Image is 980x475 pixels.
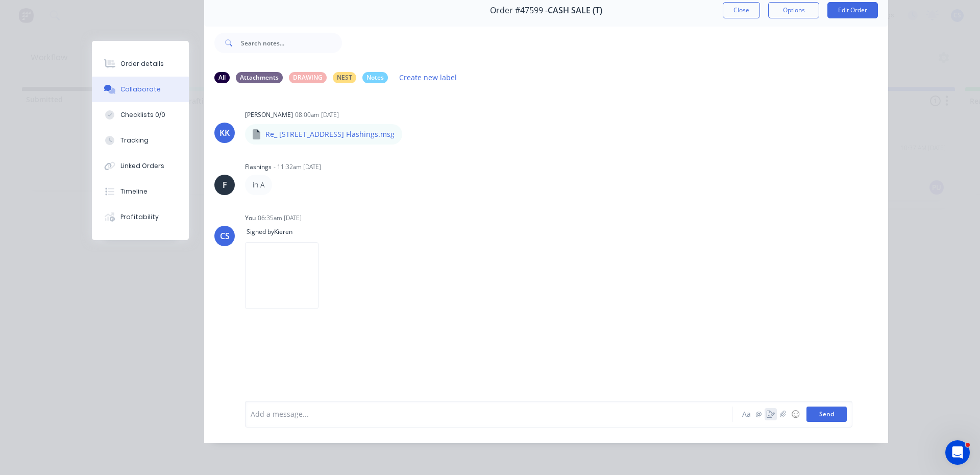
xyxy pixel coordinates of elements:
button: Timeline [92,179,189,204]
div: You [245,213,256,223]
button: Aa [740,408,752,420]
button: Checklists 0/0 [92,102,189,128]
span: Signed by Kieren [245,227,294,236]
div: F [223,179,227,191]
div: 08:00am [DATE] [295,110,339,120]
div: Timeline [120,187,148,196]
button: Options [768,2,819,18]
div: Collaborate [120,85,161,94]
div: DRAWING [289,72,327,83]
div: Flashings [245,162,272,172]
button: ☺ [789,408,801,420]
button: Order details [92,51,189,77]
button: Edit Order [827,2,878,18]
div: Linked Orders [120,161,164,171]
span: CASH SALE (T) [548,6,602,15]
div: CS [220,230,230,242]
div: - 11:32am [DATE] [274,162,321,172]
iframe: Intercom live chat [945,440,970,465]
div: Tracking [120,136,149,145]
div: [PERSON_NAME] [245,110,293,120]
button: Create new label [394,70,462,84]
input: Search notes... [241,33,342,53]
button: @ [752,408,765,420]
span: Order #47599 - [490,6,548,15]
button: Profitability [92,204,189,230]
div: Profitability [120,212,159,222]
div: 06:35am [DATE] [258,213,302,223]
button: Tracking [92,128,189,153]
div: All [214,72,230,83]
button: Send [806,407,847,422]
div: Attachments [236,72,283,83]
button: Linked Orders [92,153,189,179]
p: in A [253,180,264,190]
button: Close [723,2,760,18]
div: NEST [333,72,356,83]
button: Collaborate [92,77,189,102]
div: Order details [120,59,164,68]
div: Notes [362,72,388,83]
div: Checklists 0/0 [120,110,165,120]
p: Re_ [STREET_ADDRESS] Flashings.msg [265,129,395,139]
div: KK [219,127,230,139]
